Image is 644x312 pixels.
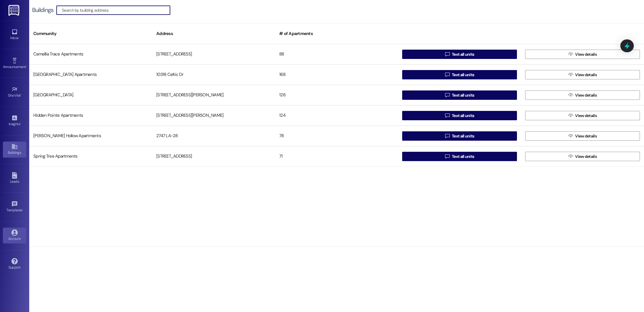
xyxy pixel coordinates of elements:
a: Leads [3,170,26,186]
span: View details [575,51,597,57]
div: Buildings [32,7,53,13]
span: View details [575,92,597,98]
div: [GEOGRAPHIC_DATA] [29,89,152,101]
div: 126 [275,89,398,101]
span: Text all units [452,154,474,160]
span: View details [575,72,597,78]
div: Camellia Trace Apartments [29,48,152,60]
a: Account [3,228,26,243]
a: Site Visit • [3,84,26,100]
button: Text all units [402,111,517,120]
i:  [568,154,573,159]
span: Text all units [452,72,474,78]
img: ResiDesk Logo [8,5,20,16]
button: View details [525,70,640,79]
i:  [568,93,573,97]
div: [STREET_ADDRESS][PERSON_NAME] [152,110,275,121]
div: [STREET_ADDRESS] [152,151,275,162]
div: [STREET_ADDRESS][PERSON_NAME] [152,89,275,101]
span: Text all units [452,51,474,57]
a: Inbox [3,27,26,43]
div: 71 [275,151,398,162]
span: • [22,207,23,211]
div: 10318 Celtic Dr [152,69,275,81]
div: 88 [275,48,398,60]
span: • [21,93,22,97]
a: Support [3,256,26,272]
div: # of Apartments [275,27,398,41]
button: View details [525,90,640,100]
button: Text all units [402,131,517,141]
span: Text all units [452,92,474,98]
i:  [445,134,449,138]
a: Templates • [3,199,26,215]
div: 78 [275,130,398,142]
span: • [26,64,27,68]
div: Hidden Pointe Apartments [29,110,152,121]
button: Text all units [402,90,517,100]
i:  [568,113,573,118]
span: View details [575,113,597,119]
a: Buildings [3,142,26,157]
span: View details [575,154,597,160]
div: 2747 LA-28 [152,130,275,142]
div: 168 [275,69,398,81]
i:  [568,72,573,77]
i:  [568,52,573,57]
div: [GEOGRAPHIC_DATA] Apartments [29,69,152,81]
div: Address [152,27,275,41]
div: Community [29,27,152,41]
i:  [568,134,573,138]
i:  [445,72,449,77]
button: Text all units [402,50,517,59]
input: Search by building address [62,6,170,14]
span: View details [575,133,597,139]
span: • [20,121,21,125]
button: View details [525,152,640,161]
a: Insights • [3,113,26,129]
button: View details [525,131,640,141]
i:  [445,52,449,57]
i:  [445,93,449,97]
div: Spring Tree Apartments [29,151,152,162]
i:  [445,154,449,159]
div: 124 [275,110,398,121]
span: Text all units [452,113,474,119]
span: Text all units [452,133,474,139]
button: Text all units [402,70,517,79]
button: View details [525,50,640,59]
i:  [445,113,449,118]
div: [PERSON_NAME] Hollow Apartments [29,130,152,142]
button: View details [525,111,640,120]
button: Text all units [402,152,517,161]
div: [STREET_ADDRESS] [152,48,275,60]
